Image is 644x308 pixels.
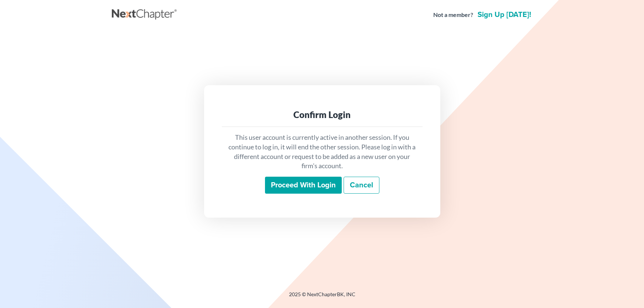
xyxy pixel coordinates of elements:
[433,11,473,19] strong: Not a member?
[112,291,533,304] div: 2025 © NextChapterBK, INC
[228,133,417,171] p: This user account is currently active in another session. If you continue to log in, it will end ...
[344,177,379,194] a: Cancel
[265,177,342,194] input: Proceed with login
[476,11,533,18] a: Sign up [DATE]!
[228,109,417,121] div: Confirm Login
